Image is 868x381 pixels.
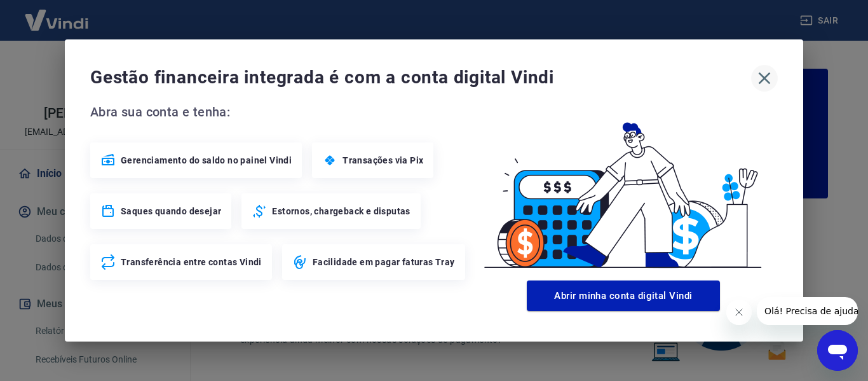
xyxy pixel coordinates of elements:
[90,65,751,90] span: Gestão financeira integrada é com a conta digital Vindi
[726,300,752,325] iframe: Fechar mensagem
[121,205,221,218] span: Saques quando desejar
[272,205,410,218] span: Estornos, chargeback e disputas
[527,281,720,311] button: Abrir minha conta digital Vindi
[817,330,858,371] iframe: Botão para abrir a janela de mensagens
[121,256,262,268] span: Transferência entre contas Vindi
[121,154,292,167] span: Gerenciamento do saldo no painel Vindi
[8,9,107,19] span: Olá! Precisa de ajuda?
[469,102,778,275] img: Good Billing
[342,154,423,167] span: Transações via Pix
[313,256,455,268] span: Facilidade em pagar faturas Tray
[90,102,469,122] span: Abra sua conta e tenha:
[757,297,858,325] iframe: Mensagem da empresa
